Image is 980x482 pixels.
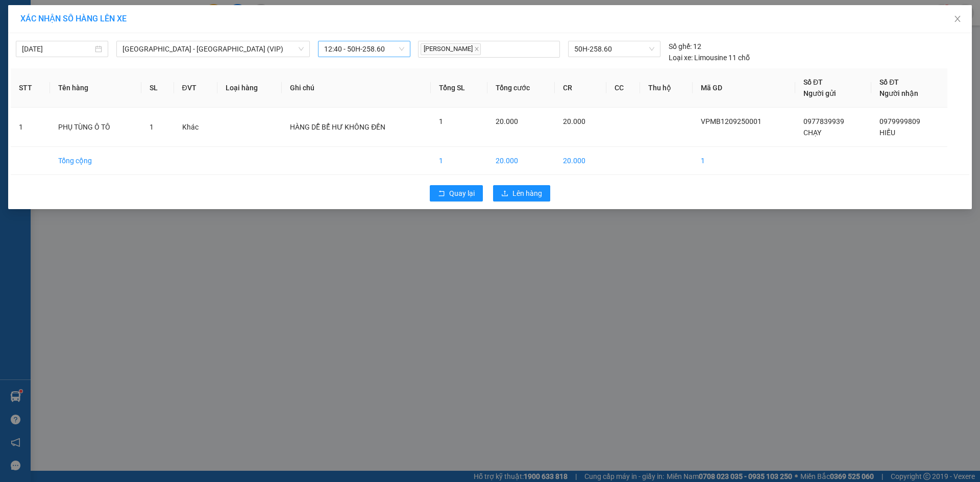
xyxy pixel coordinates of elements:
li: [STREET_ADDRESS][PERSON_NAME]. [GEOGRAPHIC_DATA], Tỉnh [GEOGRAPHIC_DATA] [95,25,427,38]
span: 20.000 [563,117,585,125]
span: VPMB1209250001 [701,117,762,125]
span: 0977839939 [803,117,844,125]
span: 20.000 [496,117,518,125]
th: Ghi chú [282,68,431,108]
span: [PERSON_NAME] [421,43,481,55]
span: Sài Gòn - Tây Ninh (VIP) [122,41,304,57]
th: Tổng SL [431,68,487,108]
button: uploadLên hàng [493,185,550,201]
span: 1 [439,117,443,125]
td: 1 [693,147,795,175]
td: 1 [431,147,487,175]
th: Mã GD [693,68,795,108]
span: 1 [150,123,154,131]
span: Người gửi [803,89,836,97]
span: CHẠY [803,129,821,137]
button: rollbackQuay lại [430,185,483,201]
span: 12:40 - 50H-258.60 [324,41,404,57]
button: Close [943,5,972,34]
span: Số ghế: [669,41,692,52]
th: Thu hộ [640,68,693,108]
th: Tổng cước [487,68,555,108]
th: ĐVT [174,68,217,108]
img: logo.jpg [13,13,64,64]
div: Limousine 11 chỗ [669,52,750,63]
td: PHỤ TÙNG Ô TÔ [50,108,141,147]
td: 20.000 [555,147,606,175]
input: 12/09/2025 [22,43,93,55]
th: CR [555,68,606,108]
div: 12 [669,41,701,52]
span: HÀNG DỄ BỂ HƯ KHÔNG ĐỀN [290,123,385,131]
span: 50H-258.60 [574,41,654,57]
span: down [298,46,304,52]
span: Số ĐT [803,78,823,86]
span: Số ĐT [879,78,899,86]
span: upload [501,190,508,198]
td: 1 [11,108,50,147]
th: Loại hàng [217,68,282,108]
th: STT [11,68,50,108]
span: Quay lại [449,188,475,199]
span: close [953,15,962,23]
span: Lên hàng [512,188,542,199]
span: 0979999809 [879,117,920,125]
li: Hotline: 1900 8153 [95,38,427,50]
span: Người nhận [879,89,918,97]
th: Tên hàng [50,68,141,108]
span: close [474,46,479,52]
span: XÁC NHẬN SỐ HÀNG LÊN XE [20,14,127,23]
span: Loại xe: [669,52,693,63]
td: 20.000 [487,147,555,175]
td: Khác [174,108,217,147]
td: Tổng cộng [50,147,141,175]
span: rollback [438,190,445,198]
span: HIẾU [879,129,895,137]
th: CC [606,68,641,108]
th: SL [141,68,174,108]
b: GỬI : PV Mộc Bài [13,74,120,91]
